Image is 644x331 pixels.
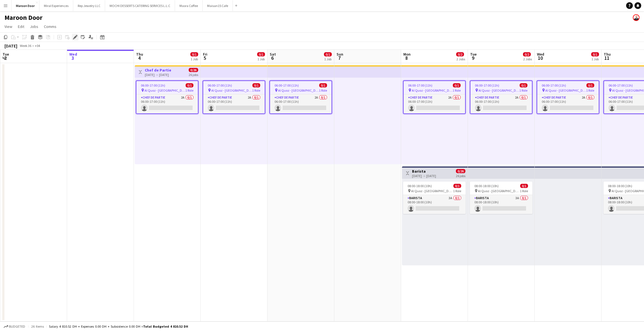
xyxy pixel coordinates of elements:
[252,88,260,92] span: 1 Role
[68,55,77,61] span: 3
[520,189,528,193] span: 1 Role
[411,189,453,193] span: Al Quoz - [GEOGRAPHIC_DATA]
[469,55,477,61] span: 9
[274,83,299,87] span: 06:00-17:00 (11h)
[2,55,9,61] span: 2
[456,169,465,173] span: 0/26
[475,83,499,87] span: 06:00-17:00 (11h)
[319,83,327,87] span: 0/1
[603,55,611,61] span: 11
[474,184,499,188] span: 08:00-18:00 (10h)
[456,52,464,56] span: 0/2
[478,189,520,193] span: Al Quoz - [GEOGRAPHIC_DATA]
[189,72,198,77] div: 26 jobs
[412,174,436,178] div: [DATE] → [DATE]
[403,80,466,114] app-job-card: 06:00-17:00 (11h)0/1 Al Quoz - [GEOGRAPHIC_DATA]1 RoleChef de Partie2A0/106:00-17:00 (11h)
[136,80,198,114] app-job-card: 06:00-17:00 (11h)0/1 Al Quoz - [GEOGRAPHIC_DATA]1 RoleChef de Partie2A0/106:00-17:00 (11h)
[519,88,527,92] span: 1 Role
[278,88,319,92] span: Al Quoz - [GEOGRAPHIC_DATA]
[324,57,332,61] div: 1 Job
[453,184,461,188] span: 0/1
[4,43,17,49] div: [DATE]
[479,88,519,92] span: Al Quoz - [GEOGRAPHIC_DATA]
[324,52,332,56] span: 0/1
[73,0,105,11] button: Rep Jewelry LLC
[523,57,532,61] div: 2 Jobs
[408,83,432,87] span: 06:00-17:00 (11h)
[3,323,26,330] button: Budgeted
[470,80,532,114] div: 06:00-17:00 (11h)0/1 Al Quoz - [GEOGRAPHIC_DATA]1 RoleChef de Partie2A0/106:00-17:00 (11h)
[537,80,599,114] app-job-card: 06:00-17:00 (11h)0/1 Al Quoz - [GEOGRAPHIC_DATA]1 RoleChef de Partie2A0/106:00-17:00 (11h)
[453,83,461,87] span: 0/1
[536,55,544,61] span: 10
[185,88,193,92] span: 1 Role
[453,88,461,92] span: 1 Role
[586,83,594,87] span: 0/1
[3,52,9,57] span: Tue
[470,52,477,57] span: Tue
[49,324,188,328] div: Salary 4 810.52 DH + Expenses 0.00 DH + Subsistence 0.00 DH =
[145,73,171,77] div: [DATE] → [DATE]
[143,324,188,328] span: Total Budgeted 4 810.52 DH
[9,325,25,328] span: Budgeted
[470,195,532,214] app-card-role: Barista3A0/108:00-18:00 (10h)
[270,94,332,113] app-card-role: Chef de Partie2A0/106:00-17:00 (11h)
[203,0,233,11] button: Maisan15 Cafe
[203,52,207,57] span: Fri
[403,182,466,214] app-job-card: 08:00-18:00 (10h)0/1 Al Quoz - [GEOGRAPHIC_DATA]1 RoleBarista3A0/108:00-18:00 (10h)
[403,52,411,57] span: Mon
[336,55,343,61] span: 7
[31,324,44,328] span: 26 items
[203,94,265,113] app-card-role: Chef de Partie2A0/106:00-17:00 (11h)
[4,24,12,29] span: View
[609,83,633,87] span: 06:00-17:00 (11h)
[18,24,24,29] span: Edit
[69,52,77,57] span: Wed
[190,52,198,56] span: 0/1
[269,80,332,114] app-job-card: 06:00-17:00 (11h)0/1 Al Quoz - [GEOGRAPHIC_DATA]1 RoleChef de Partie2A0/106:00-17:00 (11h)
[105,0,175,11] button: MOCHI DESSERTS CATERING SERVICES L.L.C
[319,88,327,92] span: 1 Role
[141,83,165,87] span: 06:00-17:00 (11h)
[136,52,143,57] span: Thu
[542,83,566,87] span: 06:00-17:00 (11h)
[135,55,143,61] span: 4
[16,23,27,30] a: Edit
[456,173,465,178] div: 26 jobs
[586,88,594,92] span: 1 Role
[604,52,611,57] span: Thu
[257,57,265,61] div: 1 Job
[145,88,185,92] span: Al Quoz - [GEOGRAPHIC_DATA]
[453,189,461,193] span: 1 Role
[591,57,599,61] div: 1 Job
[211,88,252,92] span: Al Quoz - [GEOGRAPHIC_DATA]
[591,52,599,56] span: 0/1
[30,24,38,29] span: Jobs
[270,52,276,57] span: Sat
[403,195,466,214] app-card-role: Barista3A0/108:00-18:00 (10h)
[186,83,193,87] span: 0/1
[203,80,265,114] app-job-card: 06:00-17:00 (11h)0/1 Al Quoz - [GEOGRAPHIC_DATA]1 RoleChef de Partie2A0/106:00-17:00 (11h)
[136,94,198,113] app-card-role: Chef de Partie2A0/106:00-17:00 (11h)
[470,94,532,113] app-card-role: Chef de Partie2A0/106:00-17:00 (11h)
[257,52,265,56] span: 0/1
[35,44,40,48] div: +04
[28,23,41,30] a: Jobs
[537,52,544,57] span: Wed
[520,83,527,87] span: 0/1
[520,184,528,188] span: 0/1
[269,55,276,61] span: 6
[402,55,411,61] span: 8
[175,0,203,11] button: Masra Coffee
[18,44,32,48] span: Week 36
[145,68,171,73] h3: Chef de Partie
[456,57,465,61] div: 2 Jobs
[470,182,532,214] div: 08:00-18:00 (10h)0/1 Al Quoz - [GEOGRAPHIC_DATA]1 RoleBarista3A0/108:00-18:00 (10h)
[412,88,453,92] span: Al Quoz - [GEOGRAPHIC_DATA]
[633,14,640,21] app-user-avatar: Houssam Hussein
